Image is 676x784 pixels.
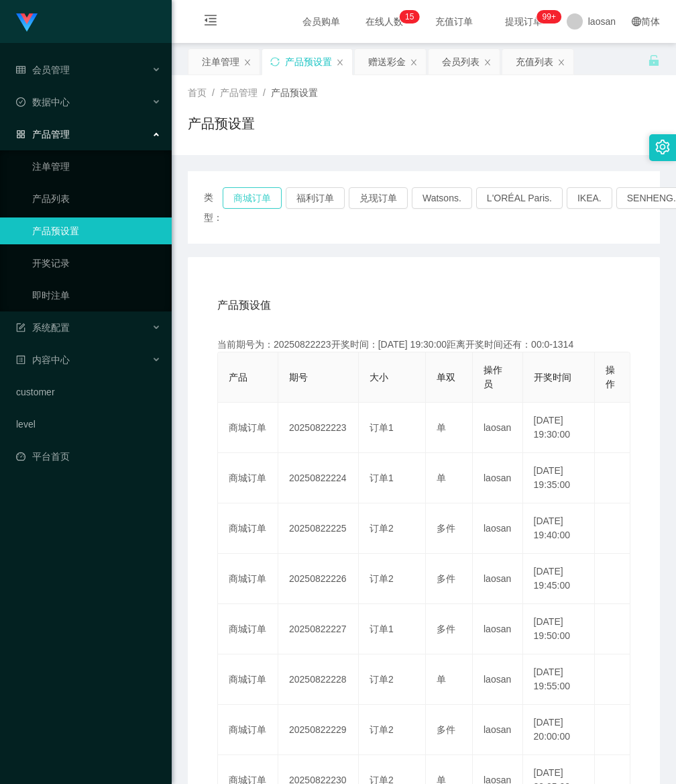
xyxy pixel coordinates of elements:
span: 订单1 [370,473,394,483]
div: 产品预设置 [285,49,332,75]
td: [DATE] 20:00:00 [523,705,596,755]
td: 20250822225 [278,503,359,554]
td: [DATE] 19:30:00 [523,403,596,453]
td: 商城订单 [218,503,278,554]
a: 即时注单 [32,282,161,309]
span: 操作 [606,364,615,389]
button: 商城订单 [223,187,282,209]
p: 5 [410,10,414,23]
a: 注单管理 [32,153,161,180]
span: / [212,87,215,98]
div: 注单管理 [202,49,239,75]
td: 商城订单 [218,554,278,604]
span: 首页 [188,87,207,98]
i: 图标: unlock [648,54,660,66]
span: 单 [437,473,446,483]
a: 图标: dashboard平台首页 [16,443,161,470]
sup: 925 [537,10,561,23]
sup: 15 [400,10,419,23]
i: 图标: menu-fold [188,1,233,44]
td: laosan [473,503,523,554]
td: 20250822223 [278,403,359,453]
span: 订单2 [370,674,394,685]
td: 20250822227 [278,604,359,654]
span: 产品管理 [16,129,70,140]
td: laosan [473,604,523,654]
td: [DATE] 19:50:00 [523,604,596,654]
td: [DATE] 19:40:00 [523,503,596,554]
span: 内容中心 [16,354,70,365]
span: 多件 [437,624,455,634]
span: 单 [437,422,446,433]
i: 图标: form [16,323,25,332]
span: 订单1 [370,422,394,433]
a: 产品列表 [32,185,161,212]
span: / [263,87,266,98]
i: 图标: global [632,17,641,26]
span: 大小 [370,372,388,383]
td: 20250822228 [278,654,359,705]
i: 图标: close [410,58,418,66]
td: 20250822226 [278,554,359,604]
td: 商城订单 [218,705,278,755]
i: 图标: appstore-o [16,130,25,139]
i: 图标: profile [16,355,25,364]
a: 开奖记录 [32,250,161,277]
a: 产品预设置 [32,217,161,244]
div: 当前期号为：20250822223开奖时间：[DATE] 19:30:00距离开奖时间还有：00:0-1314 [217,338,630,352]
span: 单 [437,674,446,685]
i: 图标: check-circle-o [16,97,25,107]
button: Watsons. [412,187,472,209]
td: 商城订单 [218,403,278,453]
span: 多件 [437,573,455,584]
span: 多件 [437,724,455,735]
td: laosan [473,453,523,503]
a: customer [16,379,161,405]
i: 图标: setting [655,140,670,154]
span: 在线人数 [359,17,410,26]
span: 操作员 [484,364,502,389]
td: laosan [473,554,523,604]
i: 图标: close [243,58,251,66]
span: 会员管理 [16,64,70,75]
span: 提现订单 [498,17,549,26]
span: 产品管理 [220,87,258,98]
h1: 产品预设置 [188,113,255,134]
i: 图标: close [557,58,565,66]
td: laosan [473,654,523,705]
div: 会员列表 [442,49,480,75]
a: level [16,411,161,438]
span: 充值订单 [429,17,480,26]
img: logo.9652507e.png [16,13,38,32]
td: laosan [473,705,523,755]
span: 产品预设置 [271,87,318,98]
td: [DATE] 19:55:00 [523,654,596,705]
td: [DATE] 19:35:00 [523,453,596,503]
div: 充值列表 [516,49,553,75]
span: 数据中心 [16,97,70,107]
span: 期号 [289,372,308,383]
td: 商城订单 [218,604,278,654]
td: 20250822229 [278,705,359,755]
div: 赠送彩金 [368,49,406,75]
i: 图标: close [336,58,344,66]
button: IKEA. [567,187,612,209]
button: 福利订单 [286,187,345,209]
button: L'ORÉAL Paris. [476,187,563,209]
span: 单双 [437,372,455,383]
td: 商城订单 [218,654,278,705]
span: 类型： [204,187,223,228]
button: 兑现订单 [349,187,408,209]
span: 多件 [437,523,455,534]
span: 订单1 [370,624,394,634]
i: 图标: table [16,65,25,75]
td: [DATE] 19:45:00 [523,554,596,604]
span: 开奖时间 [534,372,571,383]
span: 产品 [229,372,247,383]
td: 20250822224 [278,453,359,503]
span: 订单2 [370,523,394,534]
i: 图标: sync [270,57,280,66]
span: 系统配置 [16,322,70,333]
p: 1 [405,10,410,23]
span: 订单2 [370,573,394,584]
